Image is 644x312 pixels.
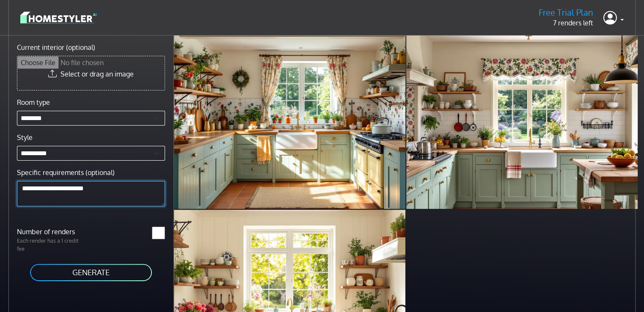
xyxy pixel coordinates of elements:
p: Each render has a 1 credit fee [12,237,91,253]
p: 7 renders left [539,18,593,28]
h5: Free Trial Plan [539,7,593,18]
label: Specific requirements (optional) [17,167,115,178]
button: GENERATE [29,263,153,282]
label: Current interior (optional) [17,42,95,52]
label: Room type [17,97,50,107]
label: Number of renders [12,227,91,237]
img: logo-3de290ba35641baa71223ecac5eacb59cb85b4c7fdf211dc9aaecaaee71ea2f8.svg [20,10,96,25]
label: Style [17,132,33,142]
